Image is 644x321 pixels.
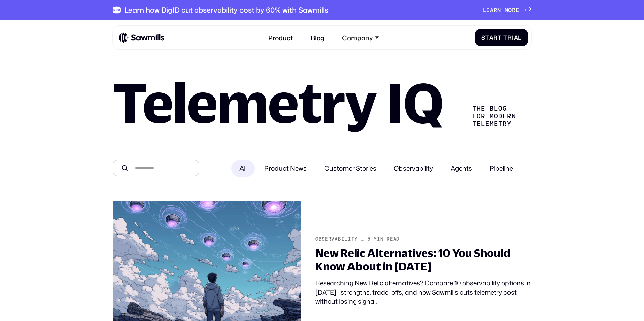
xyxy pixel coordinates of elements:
span: Customer Stories [324,164,376,173]
span: L [483,7,487,13]
span: e [516,7,519,13]
div: 5 [367,236,371,242]
div: Company [342,34,373,41]
div: The Blog for Modern telemetry [458,82,522,128]
span: Pipeline [490,164,513,173]
span: Product News [264,164,307,173]
span: e [486,7,490,13]
span: Observability [394,164,433,173]
span: m [505,7,508,13]
span: S [481,34,485,41]
span: n [497,7,501,13]
a: Product [264,29,298,46]
form: All [113,160,531,177]
span: i [512,34,514,41]
span: r [507,34,512,41]
h1: Telemetry IQ [113,76,443,128]
div: Company [337,29,383,46]
div: New Relic Alternatives: 10 You Should Know About in [DATE] [315,247,531,273]
span: Agents [451,164,472,173]
span: t [498,34,502,41]
span: r [493,34,498,41]
span: o [508,7,512,13]
a: Learnmore [483,7,531,13]
span: r [494,7,497,13]
span: Processors [531,164,564,173]
div: min read [374,236,400,242]
a: StartTrial [475,29,528,46]
span: All [239,164,247,173]
div: Learn how BigID cut observability cost by 60% with Sawmills [125,6,328,14]
span: r [512,7,516,13]
span: T [503,34,507,41]
a: Blog [306,29,329,46]
span: a [514,34,518,41]
span: a [490,7,494,13]
span: t [485,34,489,41]
span: l [518,34,522,41]
span: a [489,34,494,41]
div: Researching New Relic alternatives? Compare 10 observability options in [DATE]—strengths, trade-o... [315,279,531,306]
div: _ [361,236,364,242]
div: Observability [315,236,358,242]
